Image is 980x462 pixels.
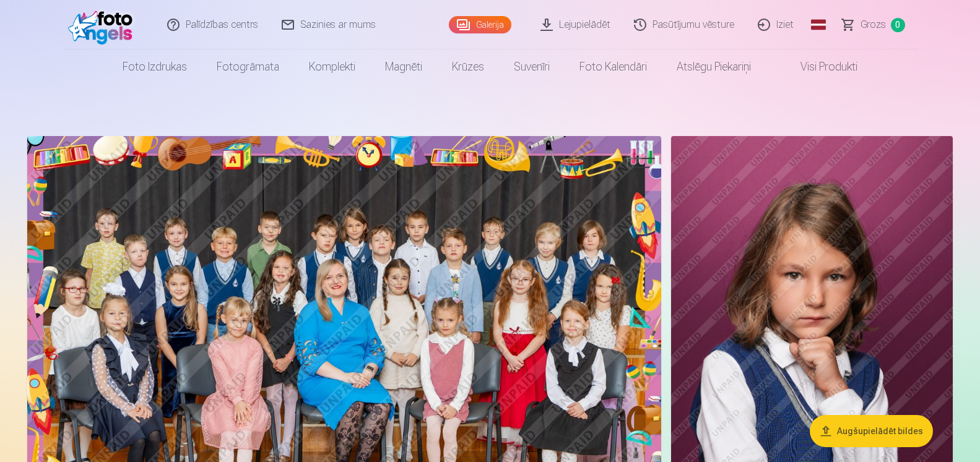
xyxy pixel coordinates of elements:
img: /fa1 [68,5,139,45]
a: Magnēti [370,49,437,84]
a: Foto kalendāri [565,49,662,84]
a: Komplekti [294,49,370,84]
a: Visi produkti [766,49,872,84]
span: Grozs [861,17,886,32]
span: 0 [891,18,905,32]
a: Krūzes [437,49,499,84]
a: Foto izdrukas [108,49,202,84]
a: Suvenīri [499,49,565,84]
button: Augšupielādēt bildes [810,415,933,447]
a: Fotogrāmata [202,49,294,84]
a: Atslēgu piekariņi [662,49,766,84]
a: Galerija [449,16,511,33]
